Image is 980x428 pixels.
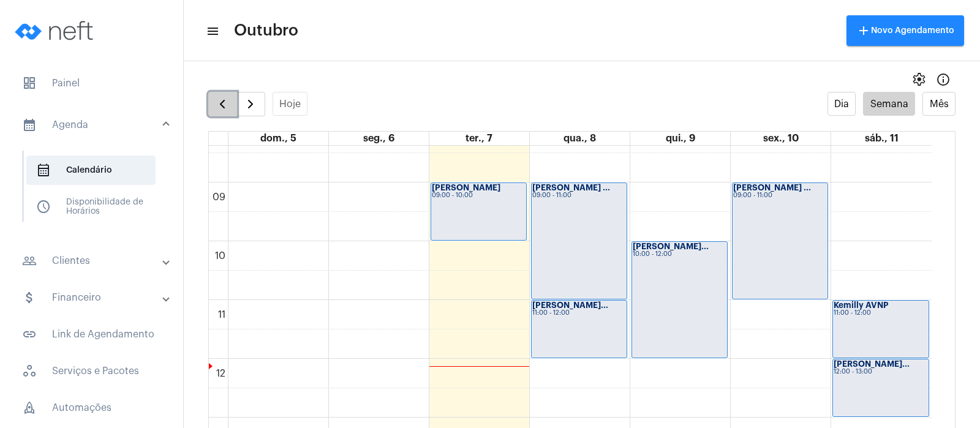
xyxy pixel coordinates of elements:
strong: [PERSON_NAME]... [532,301,608,309]
mat-panel-title: Clientes [22,253,164,268]
strong: [PERSON_NAME] [432,184,500,192]
mat-panel-title: Agenda [22,118,164,132]
span: Novo Agendamento [856,26,954,35]
span: settings [911,72,926,87]
span: sidenav icon [22,400,37,415]
div: 09 [210,192,228,203]
span: Calendário [26,156,156,185]
div: 12:00 - 13:00 [834,369,928,375]
button: Próximo Semana [236,92,265,116]
span: Outubro [234,21,298,40]
mat-icon: sidenav icon [22,290,37,305]
span: Painel [12,69,171,98]
div: 09:00 - 10:00 [432,192,526,199]
strong: Kemilly AVNP [834,301,889,309]
strong: [PERSON_NAME] ... [733,184,811,192]
span: Automações [12,393,171,422]
mat-icon: Info [936,72,951,87]
div: 10 [213,250,228,261]
span: sidenav icon [36,200,51,214]
div: 09:00 - 11:00 [532,192,626,199]
button: Dia [827,92,856,116]
a: 5 de outubro de 2025 [258,132,299,145]
div: 11:00 - 12:00 [834,310,928,317]
a: 7 de outubro de 2025 [463,132,495,145]
div: 11 [216,309,228,320]
strong: [PERSON_NAME]... [633,242,709,250]
strong: [PERSON_NAME]... [834,360,910,368]
mat-icon: sidenav icon [22,253,37,268]
a: 10 de outubro de 2025 [761,132,801,145]
a: 6 de outubro de 2025 [361,132,397,145]
strong: [PERSON_NAME] ... [532,184,610,192]
mat-icon: add [856,23,871,38]
mat-expansion-panel-header: sidenav iconAgenda [7,105,183,145]
div: 09:00 - 11:00 [733,192,827,199]
mat-icon: sidenav icon [206,24,218,39]
mat-panel-title: Financeiro [22,290,164,305]
span: Link de Agendamento [12,320,171,349]
a: 11 de outubro de 2025 [862,132,901,145]
span: sidenav icon [36,163,51,178]
button: Mês [922,92,956,116]
a: 8 de outubro de 2025 [561,132,598,145]
span: Disponibilidade de Horários [26,192,156,222]
img: logo-neft-novo-2.png [10,6,102,55]
mat-expansion-panel-header: sidenav iconFinanceiro [7,283,183,312]
span: sidenav icon [22,364,37,378]
button: settings [907,67,931,92]
button: Semana Anterior [208,92,237,116]
div: 12 [214,368,228,379]
div: 10:00 - 12:00 [633,251,726,258]
div: sidenav iconAgenda [7,145,183,239]
mat-icon: sidenav icon [22,118,37,132]
div: 11:00 - 12:00 [532,310,626,317]
button: Hoje [273,92,308,116]
mat-icon: sidenav icon [22,327,37,342]
button: Semana [863,92,915,116]
span: Serviços e Pacotes [12,356,171,386]
button: Info [931,67,956,92]
a: 9 de outubro de 2025 [663,132,698,145]
span: sidenav icon [22,76,37,91]
mat-expansion-panel-header: sidenav iconClientes [7,246,183,276]
button: Novo Agendamento [846,15,964,46]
